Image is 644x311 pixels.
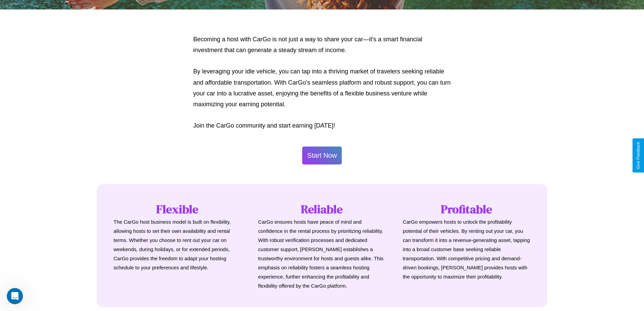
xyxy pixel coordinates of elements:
div: Give Feedback [636,142,641,169]
h1: Reliable [258,201,386,217]
p: By leveraging your idle vehicle, you can tap into a thriving market of travelers seeking reliable... [193,66,451,110]
iframe: Intercom live chat [7,288,23,304]
h1: Profitable [403,201,530,217]
p: CarGo ensures hosts have peace of mind and confidence in the rental process by prioritizing relia... [258,217,386,290]
h1: Flexible [114,201,241,217]
button: Start Now [302,147,342,164]
p: Join the CarGo community and start earning [DATE]! [193,120,451,131]
p: Becoming a host with CarGo is not just a way to share your car—it's a smart financial investment ... [193,34,451,56]
p: The CarGo host business model is built on flexibility, allowing hosts to set their own availabili... [114,217,241,272]
p: CarGo empowers hosts to unlock the profitability potential of their vehicles. By renting out your... [403,217,530,281]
